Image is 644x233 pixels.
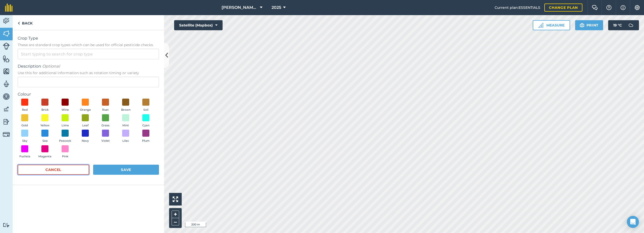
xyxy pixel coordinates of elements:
[18,165,89,175] button: Cancel
[143,108,148,112] span: Soil
[272,5,281,11] span: 2025
[78,130,92,143] button: Navy
[38,130,52,143] button: Sea
[42,139,48,143] span: Sea
[82,123,89,128] span: Leaf
[42,64,60,69] em: Optional
[544,4,582,12] a: Change plan
[608,20,639,30] button: 19 °C
[101,123,110,128] span: Grass
[58,145,72,159] button: Pink
[627,216,639,228] div: Open Intercom Messenger
[62,154,68,159] span: Pink
[621,5,626,11] img: svg+xml;base64,PHN2ZyB4bWxucz0iaHR0cDovL3d3dy53My5vcmcvMjAwMC9zdmciIHdpZHRoPSIxNyIgaGVpZ2h0PSIxNy...
[122,123,129,128] span: Mint
[575,20,603,30] button: Print
[495,5,540,10] span: Current plan : ESSENTIALS
[98,114,113,128] button: Grass
[18,70,159,75] span: Use this for additional information such as rotation timing or variety
[19,154,30,159] span: Fuchsia
[98,99,113,112] button: Rust
[139,99,153,112] button: Soil
[22,108,28,112] span: Red
[3,223,10,227] img: svg+xml;base64,PD94bWwgdmVyc2lvbj0iMS4wIiBlbmNvZGluZz0idXRmLTgiPz4KPCEtLSBHZW5lcmF0b3I6IEFkb2JlIE...
[533,20,570,30] button: Measure
[172,211,179,218] button: +
[58,99,72,112] button: Wine
[119,114,133,128] button: Mint
[78,114,92,128] button: Leaf
[40,123,49,128] span: Yellow
[222,5,258,11] span: [PERSON_NAME] Farm Life
[626,20,636,30] img: svg+xml;base64,PD94bWwgdmVyc2lvbj0iMS4wIiBlbmNvZGluZz0idXRmLTgiPz4KPCEtLSBHZW5lcmF0b3I6IEFkb2JlIE...
[173,196,178,202] img: Four arrows, one pointing top left, one top right, one bottom right and the last bottom left
[58,114,72,128] button: Lime
[606,5,612,10] img: A question mark icon
[18,145,32,159] button: Fuchsia
[41,108,49,112] span: Brick
[18,49,159,59] input: Start typing to search for crop type
[538,23,543,28] img: Ruler icon
[78,99,92,112] button: Orange
[139,130,153,143] button: Plum
[121,108,130,112] span: Brown
[592,5,598,10] img: Two speech bubbles overlapping with the left bubble in the forefront
[142,139,150,143] span: Plum
[613,20,622,30] span: 19 ° C
[3,30,10,37] img: svg+xml;base64,PHN2ZyB4bWxucz0iaHR0cDovL3d3dy53My5vcmcvMjAwMC9zdmciIHdpZHRoPSI1NiIgaGVpZ2h0PSI2MC...
[3,43,10,50] img: svg+xml;base64,PD94bWwgdmVyc2lvbj0iMS4wIiBlbmNvZGluZz0idXRmLTgiPz4KPCEtLSBHZW5lcmF0b3I6IEFkb2JlIE...
[18,99,32,112] button: Red
[59,139,71,143] span: Peacock
[3,118,10,126] img: svg+xml;base64,PD94bWwgdmVyc2lvbj0iMS4wIiBlbmNvZGluZz0idXRmLTgiPz4KPCEtLSBHZW5lcmF0b3I6IEFkb2JlIE...
[122,139,129,143] span: Lilac
[58,130,72,143] button: Peacock
[18,91,159,97] label: Colour
[5,4,13,12] img: fieldmargin Logo
[18,63,159,69] span: Description
[18,35,159,41] span: Crop Type
[101,139,110,143] span: Violet
[119,99,133,112] button: Brown
[80,108,91,112] span: Orange
[18,20,20,26] img: svg+xml;base64,PHN2ZyB4bWxucz0iaHR0cDovL3d3dy53My5vcmcvMjAwMC9zdmciIHdpZHRoPSI5IiBoZWlnaHQ9IjI0Ii...
[102,108,109,112] span: Rust
[174,20,223,30] button: Satellite (Mapbox)
[142,123,149,128] span: Cyan
[3,17,10,25] img: svg+xml;base64,PD94bWwgdmVyc2lvbj0iMS4wIiBlbmNvZGluZz0idXRmLTgiPz4KPCEtLSBHZW5lcmF0b3I6IEFkb2JlIE...
[139,114,153,128] button: Cyan
[38,114,52,128] button: Yellow
[3,93,10,100] img: svg+xml;base64,PD94bWwgdmVyc2lvbj0iMS4wIiBlbmNvZGluZz0idXRmLTgiPz4KPCEtLSBHZW5lcmF0b3I6IEFkb2JlIE...
[18,130,32,143] button: Sky
[38,154,51,159] span: Magenta
[634,5,640,10] img: A cog icon
[22,139,27,143] span: Sky
[3,68,10,75] img: svg+xml;base64,PHN2ZyB4bWxucz0iaHR0cDovL3d3dy53My5vcmcvMjAwMC9zdmciIHdpZHRoPSI1NiIgaGVpZ2h0PSI2MC...
[580,22,584,28] img: svg+xml;base64,PHN2ZyB4bWxucz0iaHR0cDovL3d3dy53My5vcmcvMjAwMC9zdmciIHdpZHRoPSIxOSIgaGVpZ2h0PSIyNC...
[62,108,69,112] span: Wine
[21,123,28,128] span: Gold
[98,130,113,143] button: Violet
[172,218,179,225] button: –
[18,42,159,47] span: These are standard crop types which can be used for official pesticide checks.
[13,15,38,30] a: Back
[18,114,32,128] button: Gold
[3,131,10,138] img: svg+xml;base64,PD94bWwgdmVyc2lvbj0iMS4wIiBlbmNvZGluZz0idXRmLTgiPz4KPCEtLSBHZW5lcmF0b3I6IEFkb2JlIE...
[3,105,10,113] img: svg+xml;base64,PD94bWwgdmVyc2lvbj0iMS4wIiBlbmNvZGluZz0idXRmLTgiPz4KPCEtLSBHZW5lcmF0b3I6IEFkb2JlIE...
[93,165,159,175] button: Save
[119,130,133,143] button: Lilac
[38,99,52,112] button: Brick
[82,139,89,143] span: Navy
[3,55,10,63] img: svg+xml;base64,PHN2ZyB4bWxucz0iaHR0cDovL3d3dy53My5vcmcvMjAwMC9zdmciIHdpZHRoPSI1NiIgaGVpZ2h0PSI2MC...
[38,145,52,159] button: Magenta
[3,80,10,88] img: svg+xml;base64,PD94bWwgdmVyc2lvbj0iMS4wIiBlbmNvZGluZz0idXRmLTgiPz4KPCEtLSBHZW5lcmF0b3I6IEFkb2JlIE...
[62,123,69,128] span: Lime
